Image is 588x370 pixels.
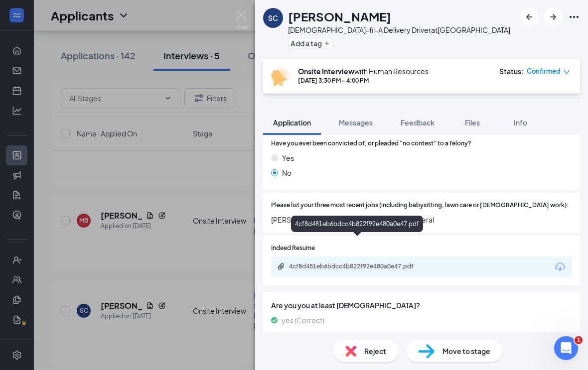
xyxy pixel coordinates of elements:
span: Reject [364,346,386,357]
span: Yes [282,152,294,163]
span: Info [514,118,527,127]
span: Move to stage [442,346,490,357]
svg: Ellipses [568,11,580,23]
h1: [PERSON_NAME] [288,8,391,25]
span: Feedback [401,118,435,127]
svg: Paperclip [277,262,285,270]
button: ArrowRight [544,8,562,26]
span: Application [273,118,311,127]
span: Are you you at least [DEMOGRAPHIC_DATA]? [271,300,572,311]
b: Onsite Interview [298,67,354,76]
span: [PERSON_NAME]'s door [PERSON_NAME] general [271,214,572,225]
div: [DATE] 3:30 PM - 4:00 PM [298,76,429,85]
svg: Download [554,261,566,273]
span: yes (Correct) [282,315,324,326]
button: PlusAdd a tag [288,38,332,48]
div: [DEMOGRAPHIC_DATA]-fil-A Delivery Driver at [GEOGRAPHIC_DATA] [288,25,510,35]
span: No [282,167,292,178]
span: Indeed Resume [271,244,315,253]
a: Paperclip4cf8d481eb6bdcc4b822f92e480a0e47.pdf [277,262,439,272]
div: with Human Resources [298,66,429,76]
div: Status : [499,66,524,76]
div: SC [268,13,278,23]
span: Have you ever been convicted of, or pleaded “no contest” to a felony? [271,139,471,148]
span: no [282,330,290,341]
svg: ArrowLeftNew [523,11,535,23]
span: down [563,69,570,76]
div: 4cf8d481eb6bdcc4b822f92e480a0e47.pdf [289,262,429,270]
div: 4cf8d481eb6bdcc4b822f92e480a0e47.pdf [291,216,423,232]
span: 1 [575,336,583,344]
span: Confirmed [527,66,561,76]
span: Files [465,118,480,127]
span: Messages [339,118,373,127]
button: ArrowLeftNew [520,8,538,26]
svg: Plus [324,40,330,46]
span: Please list your three most recent jobs (including babysitting, lawn care or [DEMOGRAPHIC_DATA] w... [271,201,569,210]
iframe: Intercom live chat [554,336,578,360]
svg: ArrowRight [547,11,559,23]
